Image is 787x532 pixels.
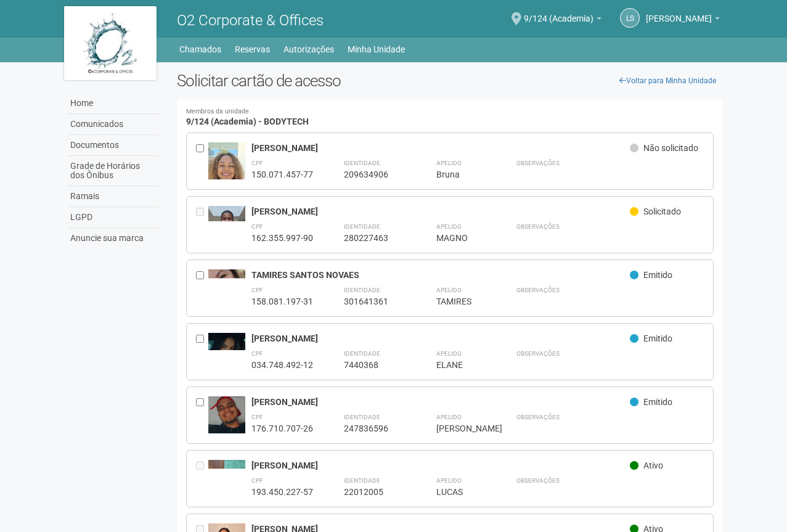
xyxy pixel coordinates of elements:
[186,108,714,126] h4: 9/124 (Academia) - BODYTECH
[196,206,208,243] div: Entre em contato com a Aministração para solicitar o cancelamento ou 2a via
[344,296,406,307] div: 301641361
[516,223,560,230] strong: Observações
[436,477,462,484] strong: Apelido
[67,135,158,156] a: Documentos
[344,423,406,434] div: 247836596
[436,350,462,357] strong: Apelido
[436,232,486,243] div: MAGNO
[646,2,712,23] span: Leticia Souza do Nascimento
[67,156,158,186] a: Grade de Horários dos Ônibus
[251,232,313,243] div: 162.355.997-90
[344,486,406,497] div: 22012005
[344,169,406,180] div: 209634906
[251,333,630,344] div: [PERSON_NAME]
[643,270,672,280] span: Emitido
[67,186,158,207] a: Ramais
[186,108,714,115] small: Membros da unidade
[436,169,486,180] div: Bruna
[436,414,462,420] strong: Apelido
[344,359,406,370] div: 7440368
[643,207,681,216] span: Solicitado
[208,333,245,399] img: user.jpg
[344,232,406,243] div: 280227463
[251,350,263,357] strong: CPF
[436,287,462,293] strong: Apelido
[344,350,380,357] strong: Identidade
[524,15,601,25] a: 9/124 (Academia)
[436,296,486,307] div: TAMIRES
[251,396,630,407] div: [PERSON_NAME]
[196,460,208,497] div: Entre em contato com a Aministração para solicitar o cancelamento ou 2a via
[67,228,158,248] a: Anuncie sua marca
[179,41,221,58] a: Chamados
[436,359,486,370] div: ELANE
[251,296,313,307] div: 158.081.197-31
[643,460,663,470] span: Ativo
[177,12,324,29] span: O2 Corporate & Offices
[251,359,313,370] div: 034.748.492-12
[67,207,158,228] a: LGPD
[251,486,313,497] div: 193.450.227-57
[251,423,313,434] div: 176.710.707-26
[516,477,560,484] strong: Observações
[67,114,158,135] a: Comunicados
[208,206,245,251] img: user.jpg
[251,223,263,230] strong: CPF
[64,6,157,80] img: logo.jpg
[251,206,630,217] div: [PERSON_NAME]
[208,269,245,311] img: user.jpg
[251,477,263,484] strong: CPF
[620,8,640,28] a: LS
[251,460,630,471] div: [PERSON_NAME]
[251,269,630,280] div: TAMIRES SANTOS NOVAES
[516,287,560,293] strong: Observações
[643,334,672,343] span: Emitido
[208,142,245,208] img: user.jpg
[643,143,698,153] span: Não solicitado
[177,72,724,90] h2: Solicitar cartão de acesso
[344,414,380,420] strong: Identidade
[516,160,560,166] strong: Observações
[344,160,380,166] strong: Identidade
[251,414,263,420] strong: CPF
[516,350,560,357] strong: Observações
[251,160,263,166] strong: CPF
[344,223,380,230] strong: Identidade
[251,169,313,180] div: 150.071.457-77
[283,41,334,58] a: Autorizações
[436,486,486,497] div: LUCAS
[235,41,270,58] a: Reservas
[436,223,462,230] strong: Apelido
[67,93,158,114] a: Home
[524,2,593,23] span: 9/124 (Academia)
[208,460,245,526] img: user.jpg
[251,287,263,293] strong: CPF
[613,72,723,90] a: Voltar para Minha Unidade
[251,142,630,153] div: [PERSON_NAME]
[646,15,720,25] a: [PERSON_NAME]
[344,477,380,484] strong: Identidade
[436,423,486,434] div: [PERSON_NAME]
[516,414,560,420] strong: Observações
[344,287,380,293] strong: Identidade
[208,396,245,438] img: user.jpg
[348,41,405,58] a: Minha Unidade
[643,397,672,407] span: Emitido
[436,160,462,166] strong: Apelido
